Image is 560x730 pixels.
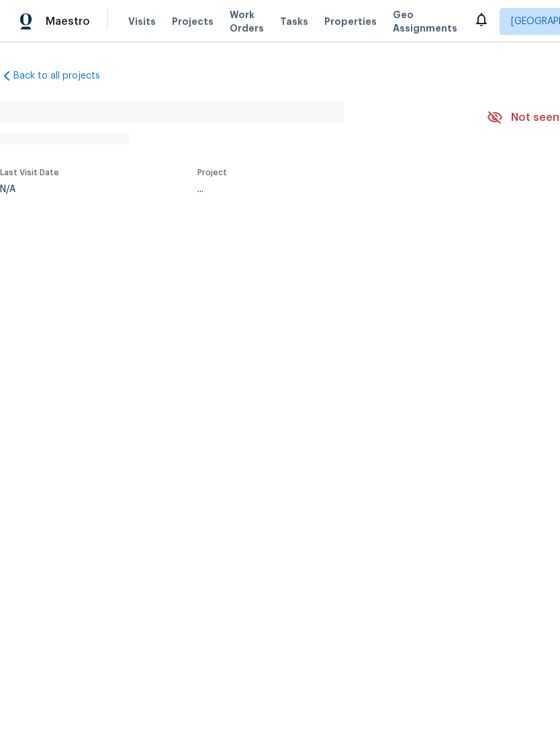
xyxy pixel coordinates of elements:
[46,15,90,28] span: Maestro
[280,17,308,26] span: Tasks
[393,8,457,35] span: Geo Assignments
[128,15,156,28] span: Visits
[197,185,455,194] div: ...
[197,169,227,177] span: Project
[324,15,377,28] span: Properties
[172,15,214,28] span: Projects
[230,8,264,35] span: Work Orders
